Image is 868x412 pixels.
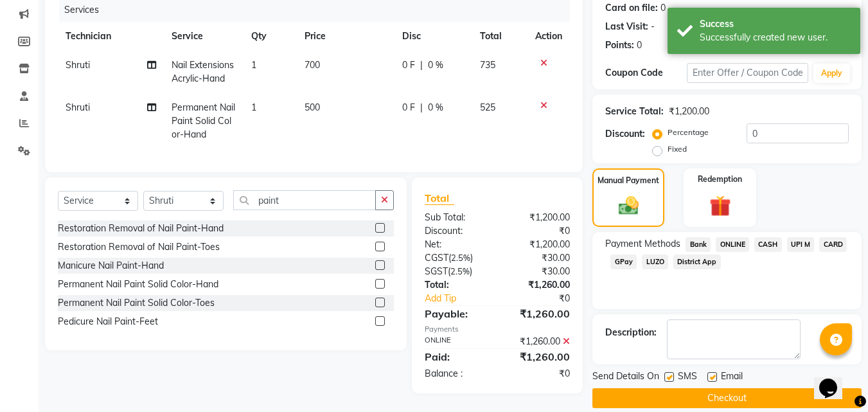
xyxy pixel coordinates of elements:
div: Paid: [415,349,497,364]
div: Discount: [605,127,645,141]
span: Send Details On [592,370,659,386]
div: Pedicure Nail Paint-Feet [58,315,158,328]
span: 1 [251,102,256,113]
div: ₹1,260.00 [497,349,580,364]
span: LUZO [642,255,668,269]
iframe: chat widget [814,361,855,399]
span: Email [721,370,743,386]
div: ₹1,260.00 [497,278,580,292]
img: _cash.svg [612,194,645,217]
th: Service [164,22,244,51]
div: Sub Total: [415,211,497,224]
div: ₹1,200.00 [669,105,709,118]
div: ₹30.00 [497,265,580,278]
span: GPay [610,255,637,269]
th: Qty [244,22,297,51]
div: Discount: [415,224,497,238]
div: Coupon Code [605,66,686,80]
div: Success [700,17,851,31]
div: Balance : [415,367,497,381]
span: 0 % [428,58,443,72]
span: Permanent Nail Paint Solid Color-Hand [172,102,235,140]
div: Service Total: [605,105,664,118]
div: Restoration Removal of Nail Paint-Hand [58,222,224,235]
label: Manual Payment [598,175,659,186]
div: ₹1,260.00 [497,335,580,348]
span: 0 F [402,101,415,114]
div: ₹1,260.00 [497,306,580,321]
div: ( ) [415,265,497,278]
div: Permanent Nail Paint Solid Color-Hand [58,278,218,291]
div: Payable: [415,306,497,321]
div: Payments [425,324,570,335]
input: Enter Offer / Coupon Code [687,63,808,83]
span: 2.5% [451,253,470,263]
div: Card on file: [605,1,658,15]
span: Shruti [66,102,90,113]
div: ₹0 [497,367,580,381]
div: - [651,20,655,33]
span: 1 [251,59,256,71]
a: Add Tip [415,292,511,305]
div: ( ) [415,251,497,265]
th: Technician [58,22,164,51]
span: UPI M [787,237,815,252]
div: ₹0 [497,224,580,238]
label: Fixed [668,143,687,155]
div: 0 [637,39,642,52]
th: Price [297,22,394,51]
span: CARD [819,237,847,252]
span: 525 [480,102,495,113]
label: Redemption [698,174,742,185]
div: Net: [415,238,497,251]
span: Nail Extensions Acrylic-Hand [172,59,234,84]
span: CASH [754,237,782,252]
img: _gift.svg [703,193,738,219]
div: Points: [605,39,634,52]
label: Percentage [668,127,709,138]
div: ₹1,200.00 [497,211,580,224]
span: SMS [678,370,697,386]
div: 0 [660,1,666,15]
span: Shruti [66,59,90,71]
span: Total [425,192,454,205]
div: Successfully created new user. [700,31,851,44]
div: ₹0 [511,292,580,305]
div: ₹30.00 [497,251,580,265]
span: 2.5% [450,266,470,276]
th: Action [527,22,570,51]
span: 735 [480,59,495,71]
div: ₹1,200.00 [497,238,580,251]
span: 500 [305,102,320,113]
span: 700 [305,59,320,71]
div: ONLINE [415,335,497,348]
button: Checkout [592,388,862,408]
div: Last Visit: [605,20,648,33]
th: Total [472,22,527,51]
span: | [420,101,423,114]
th: Disc [394,22,472,51]
div: Restoration Removal of Nail Paint-Toes [58,240,220,254]
span: | [420,58,423,72]
div: Total: [415,278,497,292]
span: 0 % [428,101,443,114]
div: Description: [605,326,657,339]
span: SGST [425,265,448,277]
div: Permanent Nail Paint Solid Color-Toes [58,296,215,310]
button: Apply [813,64,850,83]
span: CGST [425,252,448,264]
div: Manicure Nail Paint-Hand [58,259,164,273]
span: ONLINE [716,237,749,252]
input: Search or Scan [233,190,376,210]
span: Bank [686,237,711,252]
span: Payment Methods [605,237,680,251]
span: 0 F [402,58,415,72]
span: District App [673,255,721,269]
